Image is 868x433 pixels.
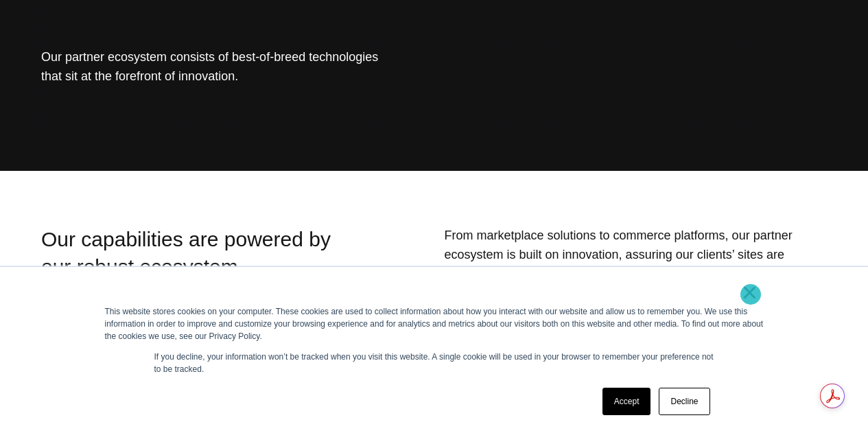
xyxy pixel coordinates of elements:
[41,47,391,86] h1: Our partner ecosystem consists of best-of-breed technologies that sit at the forefront of innovat...
[602,388,651,415] a: Accept
[659,388,709,415] a: Decline
[742,286,758,299] a: ×
[105,305,764,342] div: This website stores cookies on your computer. These cookies are used to collect information about...
[41,226,357,415] div: Our capabilities are powered by our robust ecosystem.
[154,351,714,375] p: If you decline, your information won’t be tracked when you visit this website. A single cookie wi...
[444,226,827,342] p: From marketplace solutions to commerce platforms, our partner ecosystem is built on innovation, a...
